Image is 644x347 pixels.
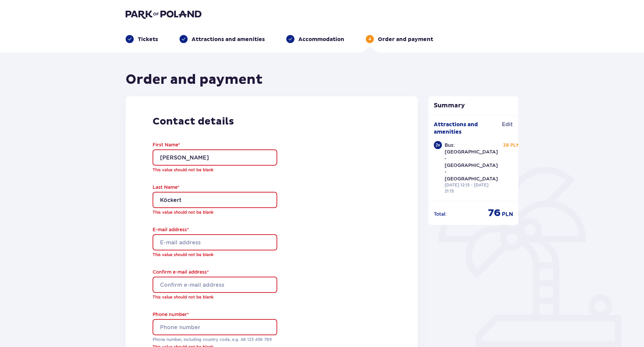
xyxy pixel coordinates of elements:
[503,142,520,148] p: 38 PLN
[138,36,158,43] p: Tickets
[502,211,513,218] p: PLN
[153,115,391,128] p: Contact details
[428,102,519,110] p: Summary
[153,277,277,293] input: Confirm e-mail address
[153,167,277,173] p: This value should not be blank
[153,234,277,250] input: E-mail address
[445,182,498,194] p: [DATE] 12:15 - [DATE] 21:15
[153,226,189,233] label: E-mail address *
[502,121,513,128] a: Edit
[153,294,277,300] p: This value should not be blank
[153,337,277,343] p: Phone number, including country code, e.g. 48 ​123 ​456 ​789
[153,149,277,166] input: First Name
[368,36,371,42] p: 4
[153,192,277,208] input: Last Name
[153,269,209,275] label: Confirm e-mail address *
[434,141,442,149] div: 2 x
[378,36,433,43] p: Order and payment
[153,311,189,318] label: Phone number *
[153,141,180,148] label: First Name *
[434,211,447,217] p: Total :
[153,184,180,190] label: Last Name *
[153,209,277,215] p: This value should not be blank
[298,36,344,43] p: Accommodation
[153,252,277,258] p: This value should not be blank
[153,319,277,335] input: Phone number
[445,142,498,182] p: Bus: [GEOGRAPHIC_DATA] - [GEOGRAPHIC_DATA] - [GEOGRAPHIC_DATA]
[434,121,502,136] p: Attractions and amenities
[126,71,263,88] h1: Order and payment
[126,9,201,19] img: Park of Poland logo
[192,36,265,43] p: Attractions and amenities
[488,207,501,219] p: 76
